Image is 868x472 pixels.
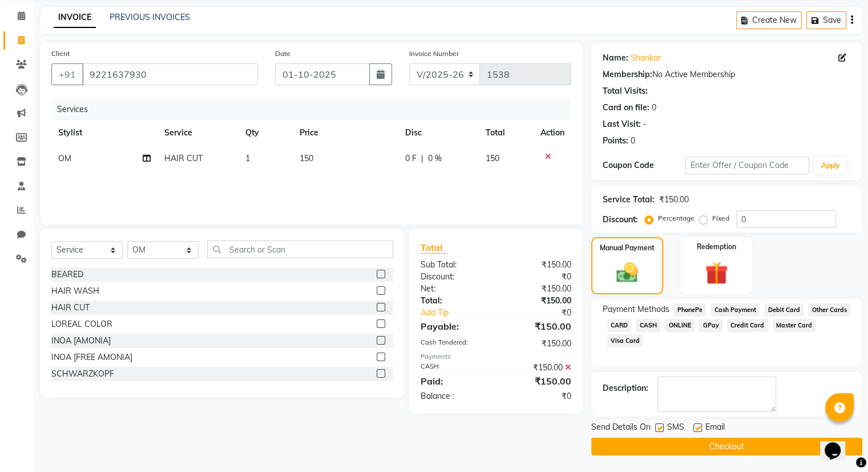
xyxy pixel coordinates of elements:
span: Master Card [773,319,816,332]
div: ₹150.00 [496,295,580,307]
th: Qty [239,120,293,146]
div: Balance : [412,390,496,402]
div: Discount: [603,214,638,226]
span: 150 [300,153,313,163]
span: Other Cards [808,303,850,317]
button: Checkout [591,438,862,455]
span: Cash Payment [710,303,760,317]
div: HAIR CUT [51,302,90,314]
label: Client [51,49,70,59]
div: ₹150.00 [496,319,580,333]
div: INOA [FREE AMONIA] [51,351,132,363]
div: Paid: [412,374,496,388]
div: Payments [421,352,571,362]
div: Total: [412,295,496,307]
span: Credit Card [727,319,768,332]
div: Discount: [412,271,496,283]
div: - [643,118,647,130]
div: ₹0 [510,307,579,319]
th: Stylist [51,120,158,146]
a: PREVIOUS INVOICES [110,12,190,22]
input: Search by Name/Mobile/Email/Code [82,63,258,85]
span: Debit Card [764,303,804,317]
span: Visa Card [607,334,644,347]
div: ₹150.00 [496,362,580,374]
button: Apply [814,157,846,174]
img: _gift.svg [698,259,735,287]
div: Sub Total: [412,259,496,271]
button: Save [806,11,846,29]
span: GPay [699,319,722,332]
span: | [421,153,423,165]
label: Date [275,49,290,59]
div: LOREAL COLOR [51,318,112,330]
div: Payable: [412,319,496,333]
div: CASH [412,362,496,374]
div: Last Visit: [603,118,641,130]
label: Manual Payment [600,243,655,253]
img: _cash.svg [609,260,645,285]
input: Enter Offer / Coupon Code [685,157,810,174]
th: Total [479,120,534,146]
div: ₹150.00 [496,259,580,271]
label: Redemption [697,242,736,252]
a: INVOICE [54,7,96,28]
span: SMS [667,421,684,435]
span: 0 F [405,153,417,165]
a: Add Tip [412,307,510,319]
div: Coupon Code [603,159,685,171]
input: Search or Scan [207,241,393,258]
span: 0 % [428,153,442,165]
div: BEARED [51,269,83,281]
div: Cash Tendered: [412,338,496,350]
span: 1 [245,153,250,163]
span: ONLINE [665,319,695,332]
span: HAIR CUT [164,153,203,163]
span: Send Details On [591,421,651,435]
div: Total Visits: [603,85,648,97]
div: Membership: [603,69,652,81]
div: ₹0 [496,271,580,283]
span: OM [58,153,71,163]
div: Services [53,99,580,120]
div: SCHWARZKOPF [51,368,114,380]
div: No Active Membership [603,69,851,81]
label: Fixed [712,213,729,223]
th: Action [534,120,571,146]
div: 0 [652,102,656,114]
span: PhonePe [674,303,706,317]
div: Description: [603,382,648,394]
div: ₹0 [496,390,580,402]
iframe: chat widget [820,426,857,461]
div: ₹150.00 [496,338,580,350]
span: CARD [607,319,632,332]
div: 0 [631,135,635,147]
button: Create New [736,11,802,29]
th: Disc [398,120,479,146]
div: INOA [AMONIA] [51,335,111,347]
div: Service Total: [603,194,655,206]
label: Percentage [658,213,695,223]
div: ₹150.00 [496,283,580,295]
a: Shankar [631,52,661,64]
span: Email [705,421,725,435]
label: Invoice Number [409,49,459,59]
span: Payment Methods [603,303,669,315]
span: CASH [636,319,660,332]
span: 150 [486,153,499,163]
div: Card on file: [603,102,649,114]
div: Points: [603,135,628,147]
span: Total [421,242,447,254]
div: HAIR WASH [51,285,99,297]
button: +91 [51,63,83,85]
th: Price [293,120,398,146]
th: Service [158,120,239,146]
div: ₹150.00 [659,194,689,206]
div: Name: [603,52,628,64]
div: Net: [412,283,496,295]
div: ₹150.00 [496,374,580,388]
